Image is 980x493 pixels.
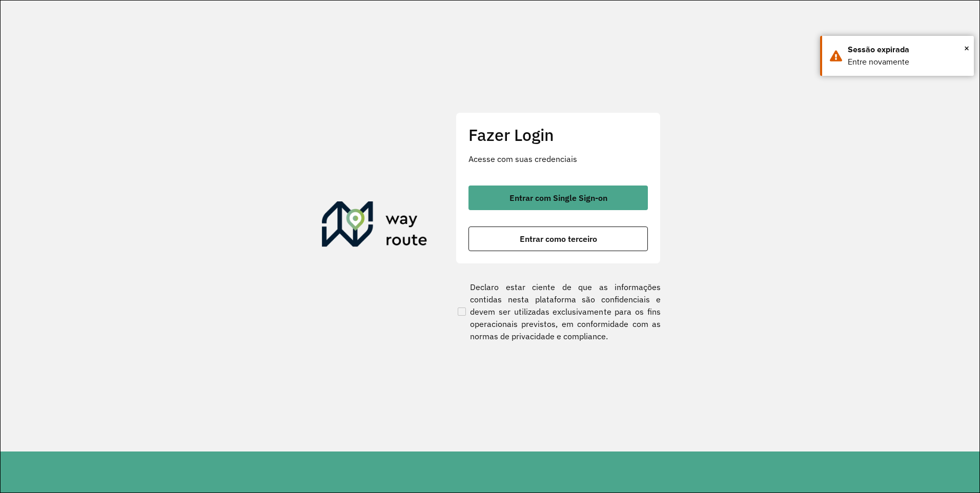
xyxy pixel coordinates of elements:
[322,201,427,251] img: Roteirizador AmbevTech
[520,235,597,243] span: Entrar como terceiro
[456,281,661,342] label: Declaro estar ciente de que as informações contidas nesta plataforma são confidenciais e devem se...
[468,186,648,210] button: button
[848,44,966,56] div: Sessão expirada
[964,40,969,56] button: Close
[509,194,607,202] span: Entrar com Single Sign-on
[468,153,648,165] p: Acesse com suas credenciais
[468,125,648,145] h2: Fazer Login
[964,40,969,56] span: ×
[468,227,648,251] button: button
[848,56,966,68] div: Entre novamente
